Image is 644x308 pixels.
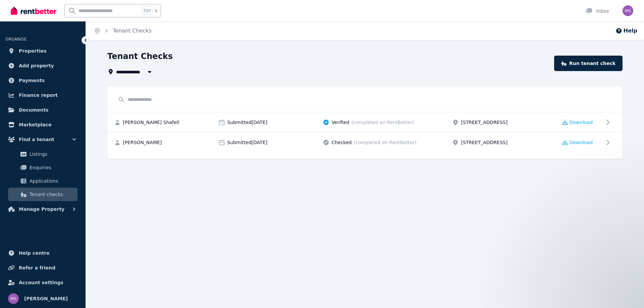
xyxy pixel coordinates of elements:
span: Marketplace [19,121,51,129]
a: Refer a friend [5,261,80,274]
iframe: Intercom live chat [621,285,637,301]
span: Ctrl [142,6,152,15]
span: Account settings [19,279,63,287]
a: Tenant checks [8,188,77,201]
img: RentBetter [11,6,56,16]
a: Applications [8,174,77,188]
span: (completed on RentBetter) [351,119,414,126]
div: Inbox [586,8,609,14]
a: Marketplace [5,118,80,131]
span: [PERSON_NAME] Shafell [123,119,179,126]
span: Enquiries [30,164,75,172]
a: Enquiries [8,161,77,174]
a: Run tenant check [554,56,623,71]
span: Manage Property [19,205,64,213]
span: (completed on RentBetter) [354,139,416,146]
span: [STREET_ADDRESS] [461,139,507,146]
a: Help centre [5,246,80,260]
span: ORGANISE [5,37,26,42]
span: Help centre [19,249,50,257]
span: Add property [19,62,54,70]
span: Verified [331,119,349,126]
span: Submitted [DATE] [227,119,267,126]
a: Payments [5,74,80,87]
h1: Tenant Checks [107,51,173,62]
a: Finance report [5,88,80,102]
span: Listings [30,150,75,158]
span: [PERSON_NAME] [123,139,162,146]
span: [STREET_ADDRESS] [461,119,507,126]
span: Properties [19,47,47,55]
img: Munira Said [623,5,633,16]
a: Properties [5,44,80,58]
a: Listings [8,147,77,161]
button: Help [615,27,637,35]
a: Download [562,119,593,126]
span: Tenant checks [30,190,75,198]
span: Download [570,119,593,126]
a: Add property [5,59,80,72]
span: Submitted [DATE] [227,139,267,146]
span: Documents [19,106,49,114]
span: Payments [19,76,45,84]
button: Manage Property [5,202,80,216]
a: Download [562,139,593,146]
span: Find a tenant [19,135,54,143]
span: k [155,8,157,13]
a: Account settings [5,276,80,289]
span: [PERSON_NAME] [24,295,68,303]
span: Applications [30,177,75,185]
button: Find a tenant [5,133,80,146]
span: Download [570,139,593,146]
span: Finance report [19,91,58,99]
span: Checked [331,139,352,146]
img: Munira Said [8,293,19,304]
a: Tenant Checks [113,27,152,34]
a: Documents [5,103,80,117]
nav: Breadcrumb [86,21,160,40]
span: Refer a friend [19,264,55,272]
